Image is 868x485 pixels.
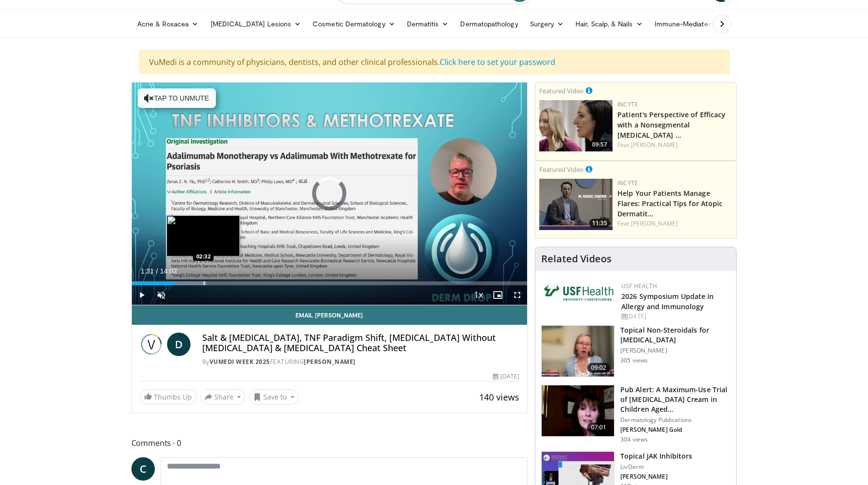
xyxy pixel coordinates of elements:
[620,436,648,443] p: 304 views
[132,305,528,325] a: Email [PERSON_NAME]
[202,358,520,366] div: By FEATURING
[539,165,584,174] small: Featured Video
[541,253,612,265] h4: Related Videos
[617,219,732,228] div: Feat.
[620,426,730,434] p: [PERSON_NAME] Gold
[621,292,714,311] a: 2026 Symposium Update in Allergy and Immunology
[160,267,177,275] span: 14:02
[156,267,158,275] span: /
[440,57,555,67] a: Click here to set your password
[167,215,240,256] img: image.jpeg
[131,437,528,449] span: Comments 0
[620,385,730,414] h3: Pub Alert: A Maximum-Use Trial of [MEDICAL_DATA] Cream in Children Aged…
[620,473,692,481] p: [PERSON_NAME]
[132,285,151,305] button: Play
[621,282,657,290] a: USF Health
[454,14,524,34] a: Dermatopathology
[617,189,722,218] a: Help Your Patients Manage Flares: Practical Tips for Atopic Dermatit…
[587,363,611,373] span: 09:02
[468,285,488,305] button: Playback Rate
[539,100,613,151] img: 2c48d197-61e9-423b-8908-6c4d7e1deb64.png.150x105_q85_crop-smart_upscale.jpg
[620,325,730,345] h3: Topical Non-Steroidals for [MEDICAL_DATA]
[539,179,613,230] img: 601112bd-de26-4187-b266-f7c9c3587f14.png.150x105_q85_crop-smart_upscale.jpg
[539,86,584,95] small: Featured Video
[140,333,163,356] img: Vumedi Week 2025
[541,325,730,377] a: 09:02 Topical Non-Steroidals for [MEDICAL_DATA] [PERSON_NAME] 305 views
[617,100,638,108] a: Incyte
[210,358,270,366] a: Vumedi Week 2025
[620,463,692,471] p: LivDerm
[508,285,527,305] button: Fullscreen
[138,88,216,108] button: Tap to unmute
[541,385,730,443] a: 07:01 Pub Alert: A Maximum-Use Trial of [MEDICAL_DATA] Cream in Children Aged… Dermatology Public...
[167,333,191,356] a: D
[542,326,614,377] img: 34a4b5e7-9a28-40cd-b963-80fdb137f70d.150x105_q85_crop-smart_upscale.jpg
[620,451,692,461] h3: Topical JAK Inhibitors
[131,457,155,481] a: C
[620,416,730,424] p: Dermatology Publications
[570,14,648,34] a: Hair, Scalp, & Nails
[249,389,299,405] button: Save to
[589,140,610,149] span: 09:57
[587,422,611,432] span: 07:01
[132,281,528,285] div: Progress Bar
[542,385,614,436] img: e32a16a8-af25-496d-a4dc-7481d4d640ca.150x105_q85_crop-smart_upscale.jpg
[524,14,570,34] a: Surgery
[304,358,356,366] a: [PERSON_NAME]
[132,83,528,305] video-js: Video Player
[307,14,401,34] a: Cosmetic Dermatology
[139,50,730,74] div: VuMedi is a community of physicians, dentists, and other clinical professionals.
[140,389,196,404] a: Thumbs Up
[649,14,728,34] a: Immune-Mediated
[493,372,519,381] div: [DATE]
[202,333,520,354] h4: Salt & [MEDICAL_DATA], TNF Paradigm Shift, [MEDICAL_DATA] Without [MEDICAL_DATA] & [MEDICAL_DATA]...
[621,312,728,321] div: [DATE]
[131,14,205,34] a: Acne & Rosacea
[631,141,677,149] a: [PERSON_NAME]
[488,285,508,305] button: Enable picture-in-picture mode
[617,141,732,149] div: Feat.
[617,110,725,140] a: Patient's Perspective of Efficacy with a Nonsegmental [MEDICAL_DATA] …
[543,282,616,303] img: 6ba8804a-8538-4002-95e7-a8f8012d4a11.png.150x105_q85_autocrop_double_scale_upscale_version-0.2.jpg
[151,285,171,305] button: Unmute
[401,14,455,34] a: Dermatitis
[620,347,730,355] p: [PERSON_NAME]
[589,219,610,228] span: 11:35
[631,219,677,228] a: [PERSON_NAME]
[539,100,613,151] a: 09:57
[200,389,246,405] button: Share
[617,179,638,187] a: Incyte
[141,267,154,275] span: 1:31
[205,14,307,34] a: [MEDICAL_DATA] Lesions
[620,357,648,364] p: 305 views
[479,391,519,403] span: 140 views
[539,179,613,230] a: 11:35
